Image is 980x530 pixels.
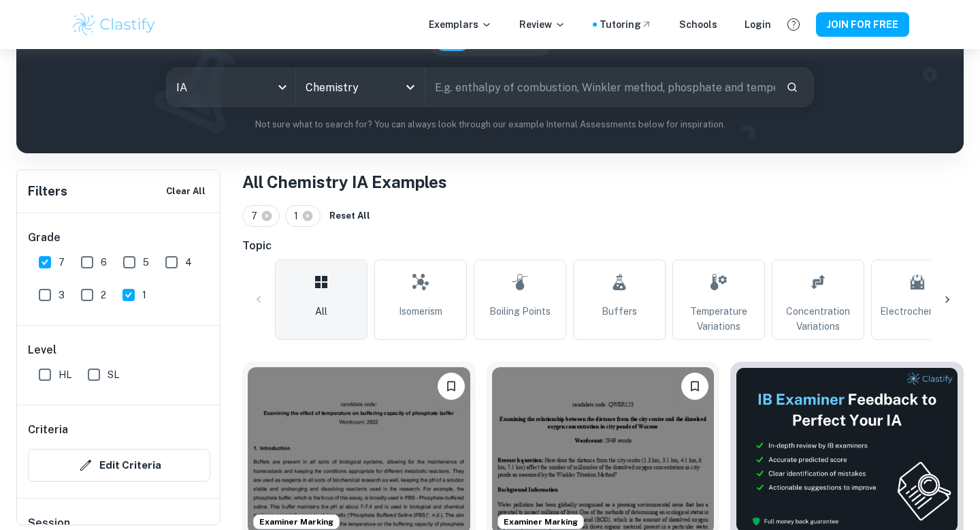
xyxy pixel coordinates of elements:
[142,287,146,302] span: 1
[399,304,442,319] span: Isomerism
[326,206,374,226] button: Reset All
[498,516,583,528] span: Examiner Marking
[745,17,771,32] a: Login
[71,11,157,38] img: Clastify logo
[880,304,955,319] span: Electrochemistry
[242,238,964,254] h6: Topic
[401,78,420,97] button: Open
[143,255,149,270] span: 5
[28,342,210,358] h6: Level
[781,76,804,99] button: Search
[59,255,65,270] span: 7
[782,13,805,36] button: Help and Feedback
[425,68,775,106] input: E.g. enthalpy of combustion, Winkler method, phosphate and temperature...
[681,373,708,400] button: Please log in to bookmark exemplars
[59,367,71,382] span: HL
[185,255,192,270] span: 4
[285,205,321,227] div: 1
[242,170,964,194] h1: All Chemistry IA Examples
[489,304,551,319] span: Boiling Points
[778,304,858,334] span: Concentration Variations
[59,287,65,302] span: 3
[251,208,263,223] span: 7
[315,304,327,319] span: All
[242,205,280,227] div: 7
[679,304,759,334] span: Temperature Variations
[519,17,566,32] p: Review
[28,230,210,246] h6: Grade
[254,516,339,528] span: Examiner Marking
[28,422,68,438] h6: Criteria
[167,68,295,106] div: IA
[294,208,304,223] span: 1
[429,17,492,32] p: Exemplars
[28,449,210,482] button: Edit Criteria
[101,287,106,302] span: 2
[101,255,107,270] span: 6
[438,373,465,400] button: Please log in to bookmark exemplars
[27,118,953,131] p: Not sure what to search for? You can always look through our example Internal Assessments below f...
[602,304,637,319] span: Buffers
[163,181,209,202] button: Clear All
[108,367,119,382] span: SL
[600,17,652,32] a: Tutoring
[816,12,909,37] button: JOIN FOR FREE
[28,182,67,201] h6: Filters
[679,17,717,32] a: Schools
